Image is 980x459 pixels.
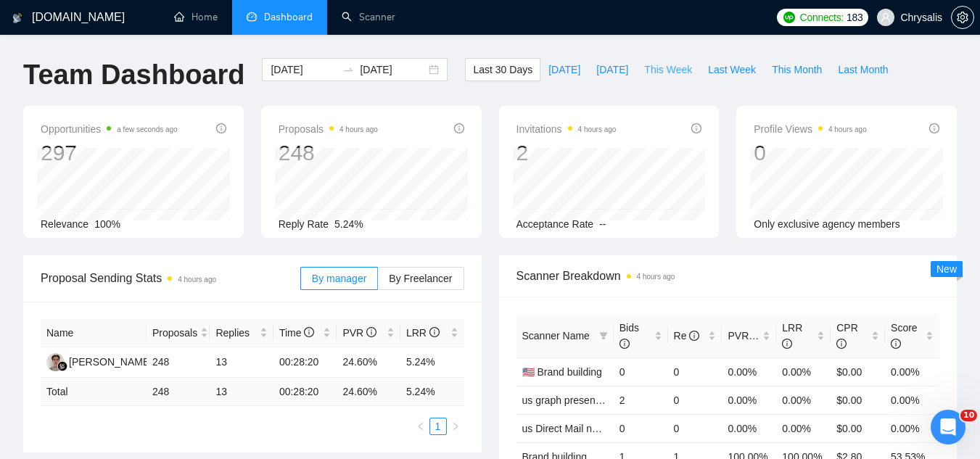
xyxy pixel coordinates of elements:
td: 24.60% [337,347,400,378]
td: 0.00% [722,386,776,414]
span: LRR [782,322,802,350]
button: Last Week [700,58,764,81]
a: 1 [430,418,446,434]
td: 5.24% [400,347,464,378]
td: 5.24 % [400,378,464,406]
div: [PERSON_NAME] [69,354,152,370]
button: Last 30 Days [465,58,540,81]
span: Dashboard [264,11,313,23]
td: 248 [147,347,210,378]
span: Invitations [516,120,617,138]
td: 0 [668,357,722,386]
span: PVR [342,327,376,339]
td: 0 [614,357,668,386]
span: CPR [836,322,858,350]
span: Opportunities [41,120,178,138]
span: setting [952,12,973,23]
span: By manager [312,273,366,284]
button: This Week [636,58,700,81]
a: RG[PERSON_NAME] [46,355,152,367]
td: Total [41,378,147,406]
td: 24.60 % [337,378,400,406]
td: $0.00 [831,386,885,414]
span: info-circle [891,339,901,349]
a: setting [951,12,974,23]
td: 0 [614,414,668,442]
span: LRR [406,327,440,339]
a: us graph presentation [522,394,620,406]
span: Last 30 Days [473,62,532,78]
span: -- [599,218,606,230]
span: info-circle [782,339,792,349]
span: Profile Views [754,120,867,138]
span: left [416,422,425,431]
button: [DATE] [588,58,636,81]
div: 297 [41,139,178,167]
span: Score [891,322,918,350]
td: $0.00 [831,357,885,386]
span: info-circle [691,123,701,133]
a: us Direct Mail new CL [522,423,621,434]
input: End date [360,62,426,78]
th: Replies [210,319,273,347]
div: 2 [516,139,617,167]
span: Re [674,330,700,342]
span: Proposals [279,120,378,138]
td: 0 [668,386,722,414]
span: 10 [960,410,977,421]
span: info-circle [304,327,314,337]
span: Relevance [41,218,88,230]
span: Scanner Name [522,330,590,342]
span: Proposals [152,325,197,341]
img: gigradar-bm.png [57,361,67,371]
button: right [447,418,464,435]
button: left [412,418,429,435]
input: Start date [271,62,337,78]
time: 4 hours ago [828,125,867,133]
td: 00:28:20 [273,378,337,406]
time: a few seconds ago [117,125,177,133]
td: 0.00% [885,386,939,414]
time: 4 hours ago [178,276,216,284]
td: 2 [614,386,668,414]
span: 100% [94,218,120,230]
span: New [936,263,957,275]
span: dashboard [247,12,257,22]
span: info-circle [216,123,226,133]
td: $0.00 [831,414,885,442]
td: 0.00% [776,357,831,386]
span: Last Month [838,62,888,78]
img: logo [12,7,22,30]
li: Next Page [447,418,464,435]
button: Last Month [830,58,896,81]
h1: Team Dashboard [23,58,244,92]
span: Time [279,327,314,339]
td: 13 [210,378,273,406]
span: Acceptance Rate [516,218,594,230]
iframe: Intercom live chat [931,410,965,444]
span: 5.24% [334,218,363,230]
span: Last Week [708,62,756,78]
span: info-circle [619,339,630,349]
td: 0 [668,414,722,442]
span: Reply Rate [279,218,329,230]
time: 4 hours ago [637,273,675,281]
span: [DATE] [596,62,628,78]
td: 0.00% [885,414,939,442]
td: 0.00% [722,414,776,442]
div: 0 [754,139,867,167]
span: info-circle [929,123,939,133]
button: [DATE] [540,58,588,81]
button: setting [951,6,974,29]
span: swap-right [342,64,354,75]
span: Scanner Breakdown [516,267,940,285]
span: info-circle [836,339,847,349]
a: searchScanner [342,11,395,23]
span: right [451,422,460,431]
span: info-circle [454,123,464,133]
th: Proposals [147,319,210,347]
img: RG [46,353,65,371]
td: 0.00% [885,357,939,386]
span: Bids [619,322,639,350]
th: Name [41,319,147,347]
